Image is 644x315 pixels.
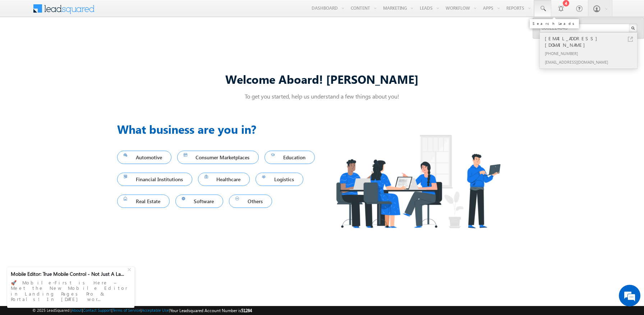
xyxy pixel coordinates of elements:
[543,35,640,49] div: [EMAIL_ADDRESS][DOMAIN_NAME]
[117,92,527,100] p: To get you started, help us understand a few things about you!
[543,49,640,58] div: [PHONE_NUMBER]
[117,71,527,87] div: Welcome Aboard! [PERSON_NAME]
[241,308,252,313] span: 51284
[262,174,297,184] span: Logistics
[124,196,163,206] span: Real Estate
[235,196,266,206] span: Others
[142,308,169,312] a: Acceptable Use
[117,120,322,138] h3: What business are you in?
[170,308,252,313] span: Your Leadsquared Account Number is
[83,308,111,312] a: Contact Support
[533,21,576,26] div: Search Leads
[124,152,165,162] span: Automotive
[540,24,637,32] input: Search Leads
[112,308,141,312] a: Terms of Service
[124,174,186,184] span: Financial Institutions
[11,271,126,277] div: Mobile Editor: True Mobile Control - Not Just A La...
[204,174,244,184] span: Healthcare
[32,307,252,314] span: © 2025 LeadSquared | | | | |
[184,152,253,162] span: Consumer Marketplaces
[126,265,134,273] div: +
[543,58,640,66] div: [EMAIL_ADDRESS][DOMAIN_NAME]
[271,152,308,162] span: Education
[322,120,514,242] img: Industry.png
[182,196,217,206] span: Software
[72,308,82,312] a: About
[11,278,131,304] div: 🚀 Mobile-First is Here – Meet the New Mobile Editor in Landing Pages Pro & Portals! In [DATE] wor...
